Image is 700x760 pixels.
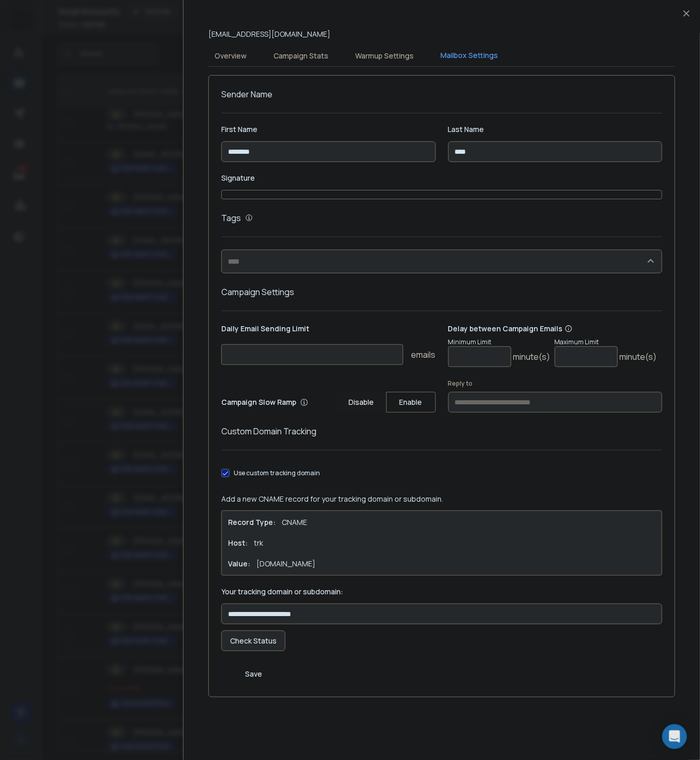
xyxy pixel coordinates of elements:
[412,348,436,361] p: emails
[221,88,662,100] h1: Sender Name
[254,538,263,548] p: trk
[448,338,551,346] p: Minimum Limit
[221,212,241,224] h1: Tags
[448,126,663,133] label: Last Name
[221,494,662,504] p: Add a new CNAME record for your tracking domain or subdomain.
[208,29,330,39] p: [EMAIL_ADDRESS][DOMAIN_NAME]
[228,559,250,569] h1: Value:
[448,379,663,388] label: Reply to
[386,392,436,413] button: Enable
[221,425,662,437] h1: Custom Domain Tracking
[221,588,662,595] label: Your tracking domain or subdomain:
[221,664,286,684] button: Save
[434,44,504,68] button: Mailbox Settings
[221,174,662,182] label: Signature
[228,538,248,548] h1: Host:
[228,517,276,528] h1: Record Type:
[221,126,436,133] label: First Name
[221,397,308,407] p: Campaign Slow Ramp
[208,45,253,67] button: Overview
[221,324,436,338] p: Daily Email Sending Limit
[555,338,657,346] p: Maximum Limit
[221,286,662,298] h1: Campaign Settings
[620,350,657,363] p: minute(s)
[221,631,285,651] button: Check Status
[282,517,307,528] p: CNAME
[337,392,386,413] button: Disable
[349,45,420,67] button: Warmup Settings
[513,350,551,363] p: minute(s)
[662,724,687,749] div: Open Intercom Messenger
[448,324,657,334] p: Delay between Campaign Emails
[256,559,315,569] p: [DOMAIN_NAME]
[267,45,334,67] button: Campaign Stats
[234,469,320,477] label: Use custom tracking domain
